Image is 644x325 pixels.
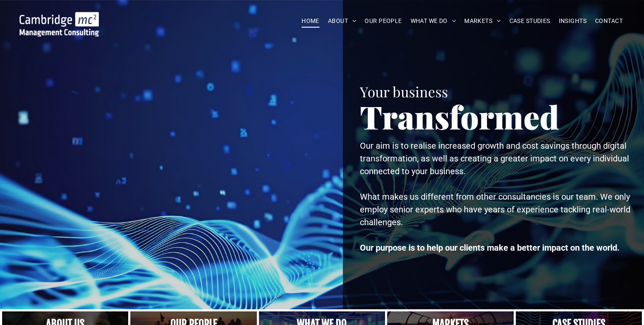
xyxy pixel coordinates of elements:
a: CASE STUDIES [505,14,555,28]
a: MARKETS [460,14,505,28]
a: OUR PEOPLE [360,14,406,28]
a: INSIGHTS [555,14,591,28]
span: Transformed [360,95,559,138]
a: HOME [297,14,324,28]
a: Your Business Transformed | Cambridge Management Consulting [20,13,99,22]
a: WHAT WE DO [406,14,460,28]
span: Your business [360,82,448,101]
a: CONTACT [591,14,627,28]
span: What makes us different from other consultancies is our team. We only employ senior experts who h... [360,192,630,227]
a: ABOUT [324,14,361,28]
span: Our aim is to realise increased growth and cost savings through digital transformation, as well a... [360,141,629,176]
img: Go to Homepage [20,12,99,37]
strong: Our purpose is to help our clients make a better impact on the world. [360,243,620,253]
